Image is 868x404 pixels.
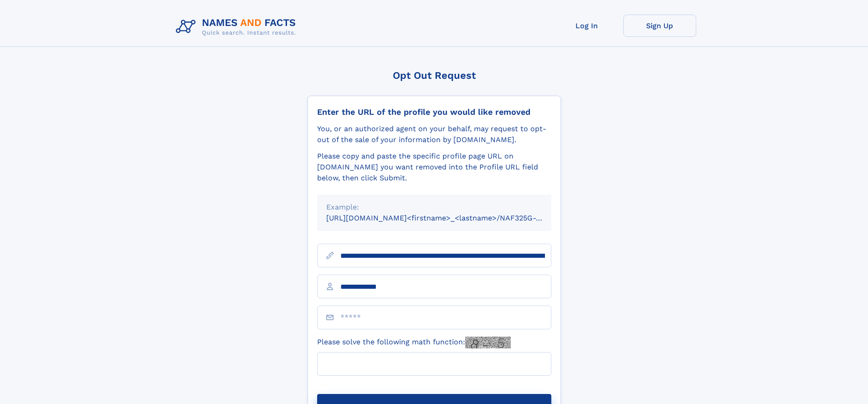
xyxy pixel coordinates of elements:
div: Enter the URL of the profile you would like removed [317,107,551,117]
label: Please solve the following math function: [317,337,511,348]
img: Logo Names and Facts [172,15,303,39]
div: Please copy and paste the specific profile page URL on [DOMAIN_NAME] you want removed into the Pr... [317,151,551,184]
small: [URL][DOMAIN_NAME]<firstname>_<lastname>/NAF325G-xxxxxxxx [326,214,569,222]
a: Log In [550,15,623,37]
div: Opt Out Request [308,70,561,81]
div: You, or an authorized agent on your behalf, may request to opt-out of the sale of your informatio... [317,123,551,145]
div: Example: [326,202,542,213]
a: Sign Up [623,15,696,37]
